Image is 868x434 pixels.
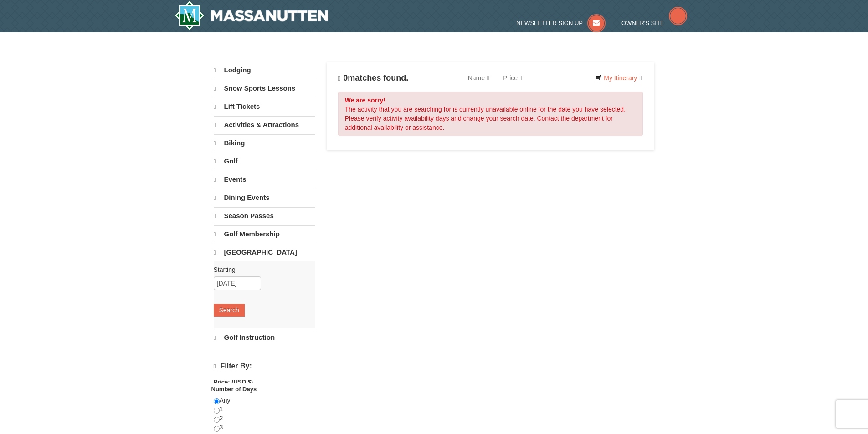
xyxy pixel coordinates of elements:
a: Owner's Site [621,20,687,26]
strong: Number of Days [211,386,257,393]
span: Owner's Site [621,20,664,26]
a: Biking [214,134,315,152]
strong: We are sorry! [345,97,385,104]
a: My Itinerary [589,71,647,85]
button: Search [214,304,245,317]
img: Massanutten Resort Logo [175,1,329,30]
a: Events [214,171,315,188]
a: Lift Tickets [214,98,315,115]
a: Golf Membership [214,225,315,243]
a: Name [461,69,496,87]
a: Newsletter Sign Up [516,20,606,26]
a: Activities & Attractions [214,116,315,133]
a: Season Passes [214,207,315,225]
strong: Price: (USD $) [214,378,253,385]
a: Lodging [214,62,315,79]
a: Price [496,69,529,87]
a: Golf [214,153,315,170]
a: Golf Instruction [214,329,315,346]
a: Snow Sports Lessons [214,80,315,97]
label: Starting [214,265,308,274]
a: Massanutten Resort [175,1,329,30]
span: Newsletter Sign Up [516,20,583,26]
div: The activity that you are searching for is currently unavailable online for the date you have sel... [338,92,643,136]
a: [GEOGRAPHIC_DATA] [214,244,315,261]
a: Dining Events [214,189,315,206]
h4: Filter By: [214,362,315,371]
